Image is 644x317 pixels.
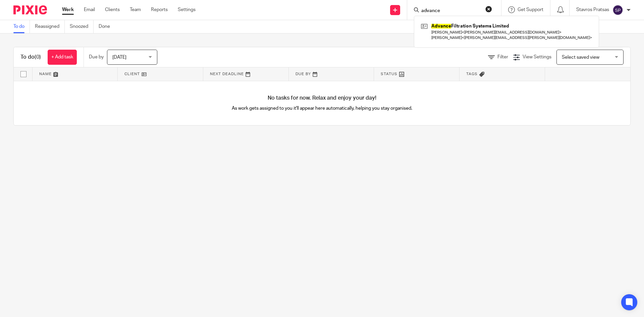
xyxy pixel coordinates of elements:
[130,6,141,13] a: Team
[168,105,476,112] p: As work gets assigned to you it'll appear here automatically, helping you stay organised.
[14,95,630,102] h4: No tasks for now. Relax and enjoy your day!
[178,6,196,13] a: Settings
[497,55,508,59] span: Filter
[562,55,599,60] span: Select saved view
[99,20,115,33] a: Done
[20,54,41,61] h1: To do
[13,20,30,33] a: To do
[576,6,609,13] p: Stavros Pratsas
[48,50,77,65] a: + Add task
[105,6,120,13] a: Clients
[151,6,168,13] a: Reports
[612,5,623,15] img: svg%3E
[70,20,94,33] a: Snoozed
[523,55,551,59] span: View Settings
[35,54,41,60] span: (0)
[485,6,492,12] button: Clear
[112,55,126,60] span: [DATE]
[84,6,95,13] a: Email
[62,6,74,13] a: Work
[466,72,478,76] span: Tags
[13,5,47,14] img: Pixie
[421,8,481,14] input: Search
[518,7,543,12] span: Get Support
[35,20,65,33] a: Reassigned
[89,54,104,60] p: Due by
